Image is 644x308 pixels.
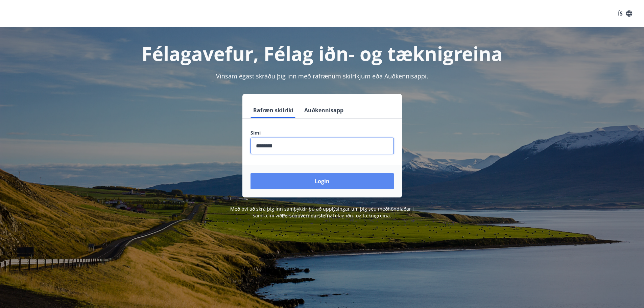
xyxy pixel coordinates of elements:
[87,41,557,66] h1: Félagavefur, Félag iðn- og tæknigreina
[282,212,333,219] a: Persónuverndarstefna
[230,206,414,219] span: Með því að skrá þig inn samþykkir þú að upplýsingar um þig séu meðhöndlaðar í samræmi við Félag i...
[302,102,346,118] button: Auðkennisapp
[216,72,428,80] span: Vinsamlegast skráðu þig inn með rafrænum skilríkjum eða Auðkennisappi.
[251,102,296,118] button: Rafræn skilríki
[251,129,394,136] label: Sími
[251,173,394,189] button: Login
[614,7,636,20] button: ÍS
